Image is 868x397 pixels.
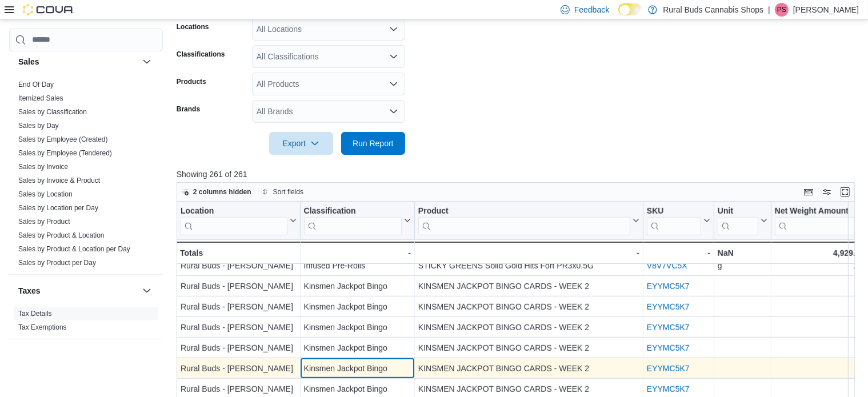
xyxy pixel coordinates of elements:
div: 4,929.95 [775,246,865,260]
p: Showing 261 of 261 [177,169,862,180]
div: SKU [647,206,701,216]
div: KINSMEN JACKPOT BINGO CARDS - WEEK 2 [418,320,639,334]
button: Sort fields [257,185,308,199]
div: Classification [303,206,401,235]
div: Taxes [9,307,163,339]
label: Products [177,77,206,86]
div: NaN [718,246,767,260]
h3: Sales [18,56,39,67]
span: Export [276,132,326,155]
div: Net Weight Amount [775,206,855,235]
div: - [303,246,410,260]
button: Open list of options [389,79,398,89]
div: KINSMEN JACKPOT BINGO CARDS - WEEK 2 [418,382,639,396]
button: Unit [718,206,767,235]
button: Open list of options [389,25,398,34]
div: - [647,246,710,260]
div: Product [418,206,630,216]
div: g [718,259,767,272]
a: Sales by Classification [18,108,87,116]
button: Sales [140,55,154,69]
button: Export [269,132,333,155]
a: EYYMC5K7 [647,302,690,311]
a: Tax Details [18,310,52,318]
div: Pat Schmitke [775,3,789,17]
button: Open list of options [389,52,398,61]
span: Tax Details [18,309,52,318]
a: Sales by Location per Day [18,204,98,212]
a: Sales by Invoice [18,163,68,171]
span: Sales by Invoice [18,162,68,171]
div: 0 [775,362,865,375]
div: KINSMEN JACKPOT BINGO CARDS - WEEK 2 [418,279,639,293]
span: Run Report [353,138,394,149]
div: KINSMEN JACKPOT BINGO CARDS - WEEK 2 [418,362,639,375]
div: Sales [9,78,163,274]
div: Location [181,206,287,216]
a: End Of Day [18,81,54,89]
div: Rural Buds - [PERSON_NAME] [181,259,297,272]
span: PS [777,3,786,17]
span: Tax Exemptions [18,323,67,332]
div: 1.5 [775,259,865,272]
div: KINSMEN JACKPOT BINGO CARDS - WEEK 2 [418,341,639,355]
a: EYYMC5K7 [647,323,690,332]
h3: Taxes [18,285,41,296]
button: Classification [303,206,410,235]
span: Sales by Employee (Created) [18,135,108,144]
div: Location [181,206,287,235]
div: Rural Buds - [PERSON_NAME] [181,382,297,396]
a: Sales by Product [18,218,70,226]
p: | [768,3,770,17]
div: Rural Buds - [PERSON_NAME] [181,341,297,355]
p: [PERSON_NAME] [793,3,859,17]
div: STICKY GREENS Solid Gold Hits Fort PR3x0.5G [418,259,639,272]
img: Cova [23,4,74,15]
span: Sales by Product & Location per Day [18,244,130,254]
button: Open list of options [389,107,398,116]
div: Kinsmen Jackpot Bingo [303,362,410,375]
label: Locations [177,22,209,31]
a: Sales by Day [18,122,59,130]
div: Unit [718,206,758,235]
div: Product [418,206,630,235]
div: - [418,246,639,260]
a: Sales by Product & Location per Day [18,245,130,253]
div: KINSMEN JACKPOT BINGO CARDS - WEEK 2 [418,300,639,314]
a: EYYMC5K7 [647,364,690,373]
div: Net Weight Amount [775,206,855,216]
div: 0 [775,279,865,293]
a: EYYMC5K7 [647,384,690,394]
div: 0 [775,341,865,355]
div: Kinsmen Jackpot Bingo [303,341,410,355]
div: Rural Buds - [PERSON_NAME] [181,320,297,334]
button: Net Weight Amount [775,206,865,235]
span: Sales by Product & Location [18,231,105,240]
div: Kinsmen Jackpot Bingo [303,320,410,334]
a: Sales by Product per Day [18,259,96,267]
button: 2 columns hidden [177,185,256,199]
a: EYYMC5K7 [647,343,690,352]
div: Classification [303,206,401,216]
div: Rural Buds - [PERSON_NAME] [181,279,297,293]
span: Sales by Employee (Tendered) [18,149,112,158]
span: Sales by Invoice & Product [18,176,100,185]
div: Kinsmen Jackpot Bingo [303,300,410,314]
button: Product [418,206,639,235]
span: Sort fields [273,187,303,197]
input: Dark Mode [618,3,642,15]
button: Location [181,206,297,235]
a: Sales by Product & Location [18,231,105,239]
div: Kinsmen Jackpot Bingo [303,279,410,293]
a: Sales by Invoice & Product [18,177,100,185]
button: Display options [820,185,834,199]
div: Infused Pre-Rolls [303,259,410,272]
span: Sales by Product per Day [18,258,96,267]
button: Taxes [18,285,138,296]
span: Sales by Product [18,217,70,226]
label: Brands [177,105,200,114]
div: 0 [775,300,865,314]
span: End Of Day [18,80,54,89]
div: 0 [775,382,865,396]
span: Sales by Day [18,121,59,130]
